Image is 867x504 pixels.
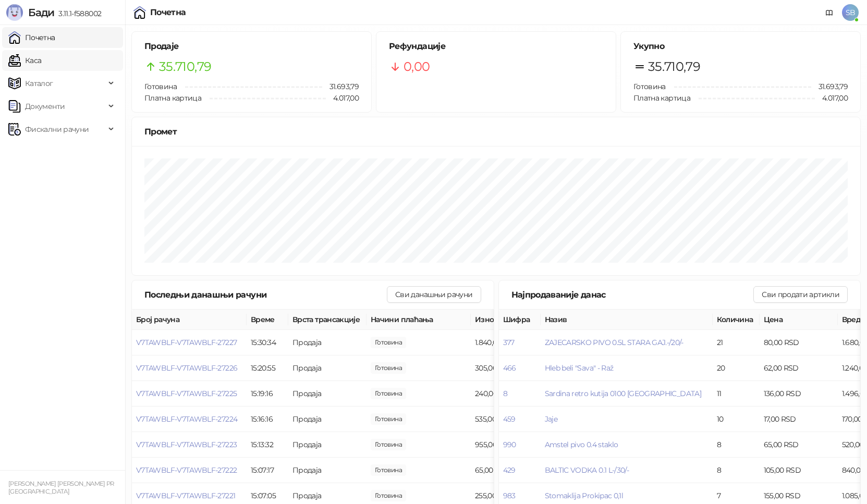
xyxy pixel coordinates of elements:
th: Број рачуна [132,310,247,330]
td: 305,00 RSD [471,355,549,381]
td: 240,00 RSD [471,381,549,407]
span: Платна картица [633,93,690,103]
button: 459 [503,414,516,424]
td: 15:20:55 [247,355,288,381]
button: V7TAWBLF-V7TAWBLF-27221 [136,491,235,500]
td: Продаја [288,432,367,458]
button: 377 [503,338,515,347]
td: Продаја [288,355,367,381]
td: 15:16:16 [247,407,288,432]
td: 15:07:17 [247,458,288,483]
td: 21 [713,330,760,355]
img: Logo [6,4,23,21]
td: 11 [713,381,760,407]
th: Шифра [499,310,541,330]
span: Готовина [633,82,666,91]
span: 4.017,00 [815,92,848,104]
button: Sardina retro kutija 0100 [GEOGRAPHIC_DATA] [545,389,701,398]
td: 65,00 RSD [760,432,838,458]
h5: Рефундације [389,40,603,53]
a: Почетна [8,27,55,48]
td: Продаја [288,407,367,432]
button: 8 [503,389,507,398]
button: 429 [503,465,516,475]
span: 35.710,79 [648,57,700,77]
span: 4.017,00 [326,92,359,104]
span: Бади [28,6,54,19]
span: 535,00 [371,413,406,425]
button: V7TAWBLF-V7TAWBLF-27226 [136,363,237,373]
span: 65,00 [371,464,406,476]
span: 0,00 [404,57,430,77]
span: 305,00 [371,362,406,374]
h5: Укупно [633,40,848,53]
td: 535,00 RSD [471,407,549,432]
a: Документација [821,4,838,21]
h5: Продаје [144,40,359,53]
span: SB [842,4,859,21]
button: V7TAWBLF-V7TAWBLF-27224 [136,414,237,424]
th: Начини плаћања [367,310,471,330]
a: Каса [8,50,41,71]
button: 466 [503,363,516,373]
button: V7TAWBLF-V7TAWBLF-27223 [136,440,237,449]
td: 15:13:32 [247,432,288,458]
span: 955,00 [371,439,406,450]
button: V7TAWBLF-V7TAWBLF-27227 [136,338,237,347]
button: Jaje [545,414,557,424]
small: [PERSON_NAME] [PERSON_NAME] PR [GEOGRAPHIC_DATA] [8,480,114,495]
td: 136,00 RSD [760,381,838,407]
button: 983 [503,491,516,500]
th: Назив [541,310,713,330]
td: 17,00 RSD [760,407,838,432]
td: 62,00 RSD [760,355,838,381]
span: Каталог [25,73,53,94]
button: Stomaklija Prokipac 0,1l [545,491,624,500]
td: 10 [713,407,760,432]
button: BALTIC VODKA 0.1 L-/30/- [545,465,629,475]
button: Amstel pivo 0.4 staklo [545,440,618,449]
div: Промет [144,125,848,138]
td: Продаја [288,458,367,483]
button: Сви продати артикли [753,286,848,303]
span: 31.693,79 [811,81,848,92]
button: ZAJECARSKO PIVO 0.5L STARA GAJ.-/20/- [545,338,683,347]
span: Документи [25,96,65,117]
td: 105,00 RSD [760,458,838,483]
td: 8 [713,432,760,458]
div: Последњи данашњи рачуни [144,288,387,301]
span: Готовина [144,82,177,91]
span: 240,00 [371,388,406,399]
th: Износ [471,310,549,330]
span: 255,00 [371,490,406,501]
span: 3.11.1-f588002 [54,9,101,18]
button: V7TAWBLF-V7TAWBLF-27222 [136,465,237,475]
span: 35.710,79 [159,57,211,77]
th: Време [247,310,288,330]
span: Платна картица [144,93,201,103]
span: Фискални рачуни [25,119,89,140]
th: Цена [760,310,838,330]
td: Продаја [288,330,367,355]
td: 1.840,00 RSD [471,330,549,355]
span: 31.693,79 [322,81,359,92]
div: Почетна [150,8,186,17]
span: 1.840,00 [371,337,406,348]
button: Hleb beli "Sava" - Raž [545,363,614,373]
button: V7TAWBLF-V7TAWBLF-27225 [136,389,237,398]
td: 955,00 RSD [471,432,549,458]
th: Количина [713,310,760,330]
button: Сви данашњи рачуни [387,286,481,303]
td: 20 [713,355,760,381]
